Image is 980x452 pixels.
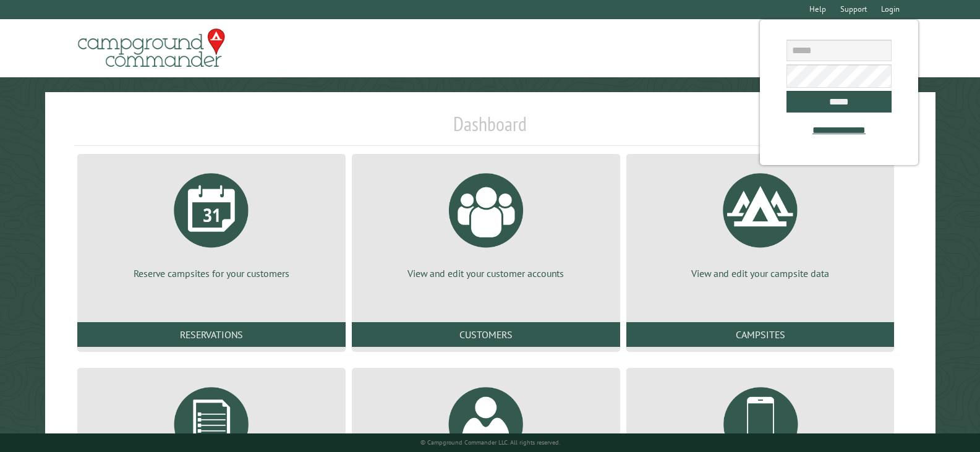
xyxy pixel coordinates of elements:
[92,164,331,280] a: Reserve campsites for your customers
[641,267,880,280] p: View and edit your campsite data
[367,267,605,280] p: View and edit your customer accounts
[77,322,346,347] a: Reservations
[626,322,895,347] a: Campsites
[367,164,605,280] a: View and edit your customer accounts
[641,164,880,280] a: View and edit your campsite data
[74,24,229,72] img: Campground Commander
[420,438,560,446] small: © Campground Commander LLC. All rights reserved.
[74,112,906,146] h1: Dashboard
[92,267,331,280] p: Reserve campsites for your customers
[352,322,620,347] a: Customers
